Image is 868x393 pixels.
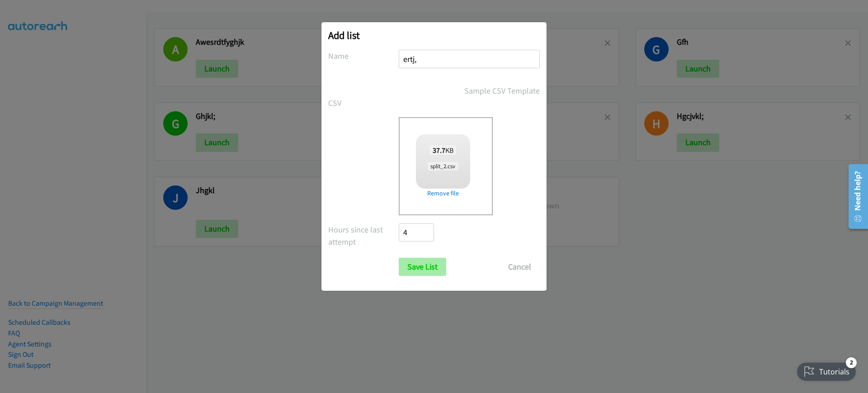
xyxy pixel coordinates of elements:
[428,162,458,170] span: split_2.csv
[500,258,540,276] button: Cancel
[328,97,399,109] label: CSV
[792,354,861,386] iframe: Checklist
[399,258,446,276] input: Save List
[328,223,399,248] label: Hours since last attempt
[416,189,470,198] a: Remove file
[328,50,399,62] label: Name
[464,85,540,97] a: Sample CSV Template
[430,146,457,155] span: KB
[433,146,445,155] strong: 37.7
[328,29,540,42] h2: Add list
[842,161,868,232] iframe: Resource Center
